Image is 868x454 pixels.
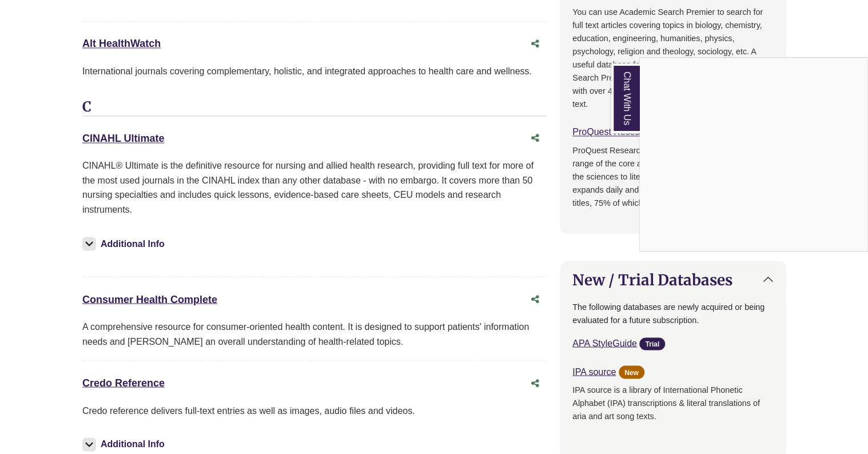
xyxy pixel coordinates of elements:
div: Chat With Us [639,57,868,252]
button: Share this database [524,128,547,149]
button: Share this database [524,372,547,394]
a: IPA source [572,367,616,376]
div: A comprehensive resource for consumer-oriented health content. It is designed to support patients... [82,319,547,348]
button: Share this database [524,288,547,310]
iframe: Chat Widget [640,58,867,251]
a: APA StyleGuide [572,338,637,348]
p: You can use Academic Search Premier to search for full text articles covering topics in biology, ... [572,6,774,111]
p: Credo reference delivers full-text entries as well as images, audio files and videos. [82,403,547,418]
a: Credo Reference [82,377,165,388]
p: CINAHL® Ultimate is the definitive resource for nursing and allied health research, providing ful... [82,158,547,217]
p: International journals covering complementary, holistic, and integrated approaches to health care... [82,64,547,79]
a: ProQuest Research Library [572,127,683,137]
a: CINAHL Ultimate [82,133,165,144]
button: New / Trial Databases [561,261,785,297]
button: Share this database [524,33,547,55]
p: ProQuest Research Library provides access to a wide range of the core academic titles, from busin... [572,144,774,210]
span: Trial [639,337,665,351]
a: Chat With Us [611,63,640,133]
button: Additional Info [82,436,168,452]
h3: C [82,99,547,116]
a: Alt HealthWatch [82,38,161,49]
p: The following databases are newly acquired or being evaluated for a future subscription. [572,300,774,326]
button: Additional Info [82,236,168,252]
span: New [619,365,644,379]
a: Consumer Health Complete [82,293,217,305]
p: IPA source is a library of International Phonetic Alphabet (IPA) transcriptions & literal transla... [572,383,774,436]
